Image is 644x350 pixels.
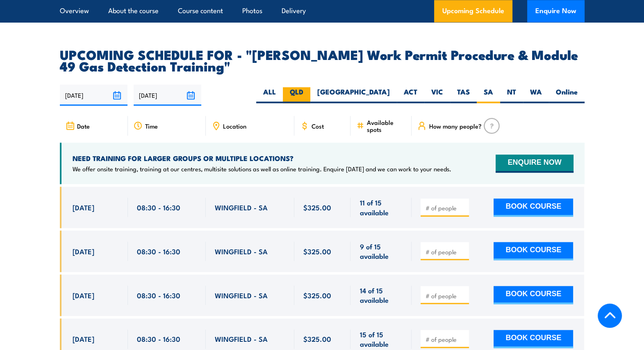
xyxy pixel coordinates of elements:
[477,87,500,103] label: SA
[215,203,268,212] span: WINGFIELD - SA
[312,122,324,129] span: Cost
[494,198,573,216] button: BOOK COURSE
[425,292,466,300] input: # of people
[549,87,585,103] label: Online
[494,286,573,304] button: BOOK COURSE
[215,246,268,256] span: WINGFIELD - SA
[215,290,268,300] span: WINGFIELD - SA
[215,334,268,343] span: WINGFIELD - SA
[496,154,573,173] button: ENQUIRE NOW
[283,87,310,103] label: QLD
[494,330,573,348] button: BOOK COURSE
[77,122,90,129] span: Date
[360,329,403,349] span: 15 of 15 available
[494,242,573,260] button: BOOK COURSE
[303,334,331,343] span: $325.00
[397,87,424,103] label: ACT
[367,119,406,133] span: Available spots
[360,286,403,305] span: 14 of 15 available
[303,246,331,256] span: $325.00
[137,246,180,256] span: 08:30 - 16:30
[450,87,477,103] label: TAS
[60,85,127,106] input: From date
[223,122,246,129] span: Location
[425,204,466,212] input: # of people
[429,122,481,129] span: How many people?
[73,290,94,300] span: [DATE]
[137,203,180,212] span: 08:30 - 16:30
[137,290,180,300] span: 08:30 - 16:30
[145,122,158,129] span: Time
[256,87,283,103] label: ALL
[134,85,201,106] input: To date
[73,246,94,256] span: [DATE]
[310,87,397,103] label: [GEOGRAPHIC_DATA]
[360,198,403,217] span: 11 of 15 available
[523,87,549,103] label: WA
[137,334,180,343] span: 08:30 - 16:30
[73,334,94,343] span: [DATE]
[303,290,331,300] span: $325.00
[73,203,94,212] span: [DATE]
[73,165,451,173] p: We offer onsite training, training at our centres, multisite solutions as well as online training...
[60,48,585,71] h2: UPCOMING SCHEDULE FOR - "[PERSON_NAME] Work Permit Procedure & Module 49 Gas Detection Training"
[360,242,403,261] span: 9 of 15 available
[500,87,523,103] label: NT
[73,154,451,163] h4: NEED TRAINING FOR LARGER GROUPS OR MULTIPLE LOCATIONS?
[425,248,466,256] input: # of people
[424,87,450,103] label: VIC
[303,203,331,212] span: $325.00
[425,335,466,343] input: # of people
